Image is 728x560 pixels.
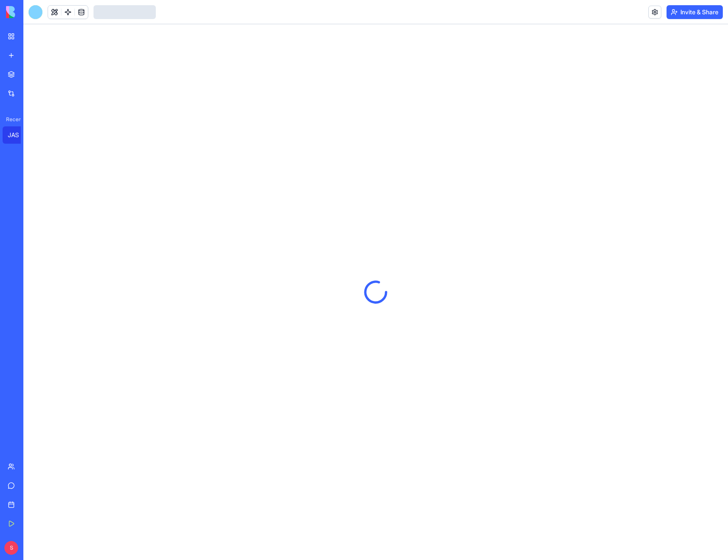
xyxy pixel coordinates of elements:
span: S [4,541,18,555]
button: Invite & Share [667,5,723,19]
span: Recent [3,116,21,123]
a: JAS [3,126,37,144]
img: logo [6,6,60,18]
div: JAS [8,131,32,139]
